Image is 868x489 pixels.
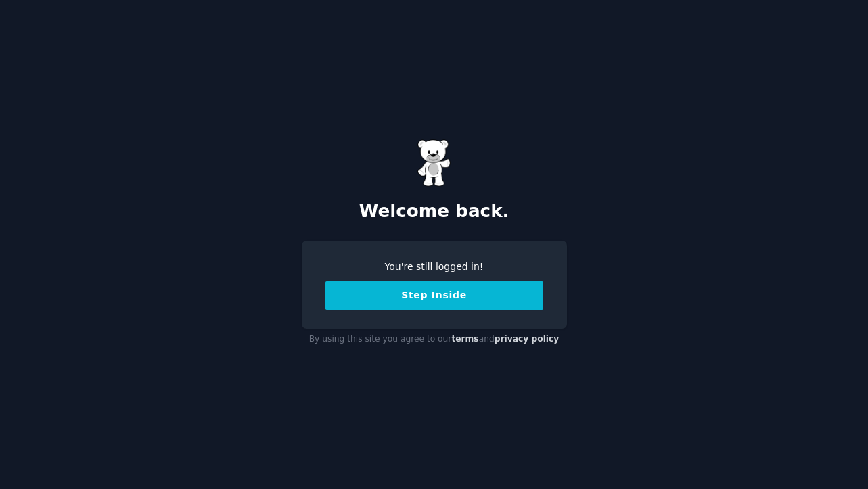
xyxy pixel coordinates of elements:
h2: Welcome back. [302,201,567,223]
a: Step Inside [325,289,543,300]
button: Step Inside [325,281,543,310]
a: privacy policy [495,334,559,344]
div: You're still logged in! [325,260,543,274]
a: terms [451,334,478,344]
div: By using this site you agree to our and [302,329,567,350]
img: Gummy Bear [417,139,451,187]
